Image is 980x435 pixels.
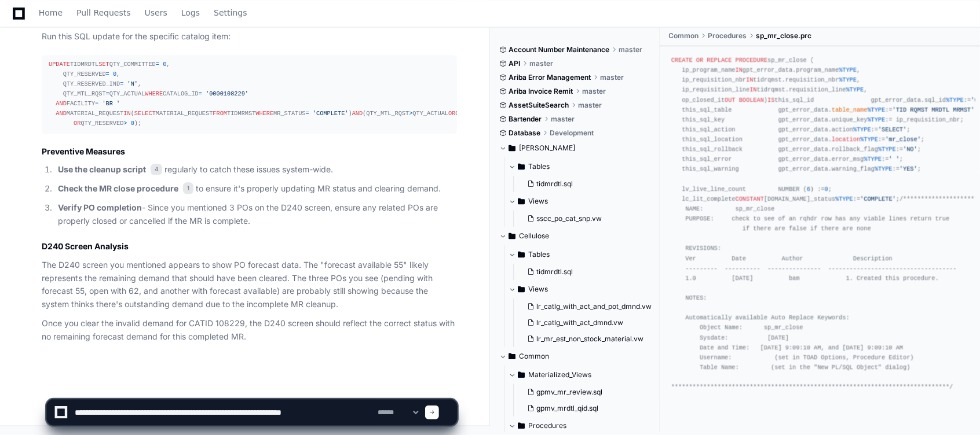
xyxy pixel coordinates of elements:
span: 0 [131,120,134,127]
button: lr_mr_est_non_stock_material.vw [522,331,652,347]
span: = [306,110,309,117]
span: ' ' [888,156,899,163]
span: 'YES' [899,166,917,173]
div: TIDMRDTL QTY_COMMITTED , QTY_RESERVED , QTY_RESERVED_IND , QTY_MTL_RQST QTY_ACTUAL CATALOG_ID FAC... [49,60,450,129]
span: SET [98,61,109,68]
p: - Since you mentioned 3 POs on the D240 screen, ensure any related POs are properly closed or can... [58,201,457,228]
span: Materialized_Views [528,370,591,379]
span: = [199,90,202,97]
button: Common [499,347,651,366]
svg: Directory [509,229,515,243]
span: tidmrdtl.sql [536,267,573,277]
span: master [600,73,624,82]
span: master [551,115,575,124]
span: > [409,110,412,117]
span: UPDATE [49,61,70,68]
span: Views [528,285,548,294]
strong: Verify PO completion [58,202,142,212]
span: 0 [113,71,116,78]
span: Cellulose [519,231,549,241]
span: sscc_po_cat_snp.vw [536,214,602,223]
span: IN [123,110,130,117]
p: Once you clear the invalid demand for CATID 108229, the D240 screen should reflect the correct st... [42,317,457,344]
span: PROCEDURE [736,57,767,64]
span: IS [767,97,774,104]
span: = [95,100,98,107]
span: > [123,120,127,127]
span: Database [509,128,540,138]
span: WHERE [255,110,273,117]
span: 'N' [127,80,138,87]
span: OR [448,110,455,117]
button: Tables [509,157,651,176]
span: 'COMPLETE' [313,110,349,117]
button: lr_catlg_with_act_dmnd.vw [522,315,652,331]
span: 'BR ' [102,100,120,107]
span: %TYPE [835,196,853,202]
span: 'NO' [903,146,917,153]
span: = [120,80,123,87]
span: Ariba Invoice Remit [509,87,573,96]
span: 'mr_close' [885,136,921,143]
strong: Check the MR close procedure [58,183,178,193]
span: %TYPE [846,87,864,94]
button: sscc_po_cat_snp.vw [522,211,644,227]
span: 'SELECT' [878,126,906,133]
span: 0 [163,61,166,68]
span: master [529,59,553,68]
svg: Directory [509,349,515,363]
span: 0 [825,186,828,193]
span: AND [56,100,66,107]
button: lr_catlg_with_act_and_pot_dmnd.vw [522,298,652,315]
span: master [578,101,602,110]
span: CREATE [671,57,693,64]
span: AND [352,110,363,117]
span: Common [669,31,699,40]
span: %TYPE [839,67,857,74]
span: AND [56,110,66,117]
button: Views [509,192,651,211]
p: The D240 screen you mentioned appears to show PO forecast data. The "forecast available 55" likel... [42,259,457,311]
span: [PERSON_NAME] [519,143,575,153]
span: FROM [213,110,227,117]
button: Views [509,280,659,298]
span: 'TID RQMST MRDTL MRMST' [893,106,975,113]
span: '0000108229' [206,90,248,97]
span: Account Number Maintenance [509,45,609,54]
span: %TYPE [860,136,878,143]
span: %TYPE [839,77,857,84]
h3: Preventive Measures [42,146,457,157]
span: Development [550,128,594,138]
span: Ariba Error Management [509,73,591,82]
span: %TYPE [875,166,893,173]
button: tidmrdtl.sql [522,176,644,192]
svg: Directory [509,141,515,155]
button: Materialized_Views [509,366,651,384]
span: lr_catlg_with_act_and_pot_dmnd.vw [536,302,652,311]
span: Common [519,352,549,361]
span: location [832,136,860,143]
strong: Use the cleanup script [58,164,146,174]
span: = [106,71,109,78]
span: 1 [183,182,193,194]
span: CONSTANT [736,196,764,202]
p: Run this SQL update for the specific catalog item: [42,30,457,43]
span: 6 [807,186,810,193]
span: %TYPE [946,97,964,104]
span: %TYPE [878,146,896,153]
p: to ensure it's properly updating MR status and clearing demand. [58,182,457,196]
button: [PERSON_NAME] [499,139,651,157]
span: lr_catlg_with_act_dmnd.vw [536,318,623,327]
span: IN [749,87,756,94]
span: Home [39,9,63,16]
svg: Directory [518,160,525,174]
span: Views [528,197,548,206]
svg: Directory [518,368,525,382]
span: Bartender [509,115,542,124]
span: Settings [214,9,247,16]
span: Procedures [708,31,747,40]
span: WHERE [145,90,163,97]
span: OR [74,120,81,127]
span: OUT [725,97,735,104]
svg: Directory [518,282,525,296]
